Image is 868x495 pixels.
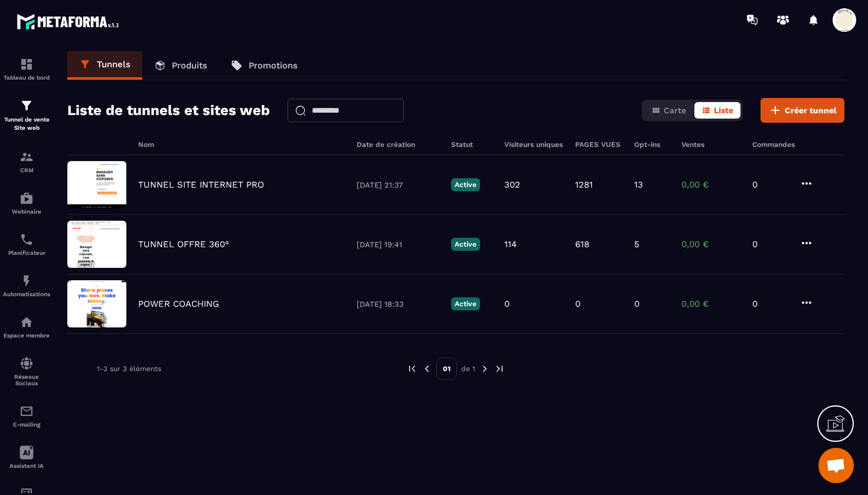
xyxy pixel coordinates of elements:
a: Tunnels [67,51,142,80]
p: [DATE] 21:37 [357,181,439,189]
h6: Nom [138,140,345,149]
p: de 1 [461,364,475,373]
p: Tableau de bord [3,74,50,81]
img: automations [19,315,34,329]
img: formation [19,99,34,113]
a: automationsautomationsWebinaire [3,182,50,224]
img: logo [17,11,123,32]
a: formationformationTunnel de vente Site web [3,90,50,141]
h2: Liste de tunnels et sites web [67,99,270,122]
a: emailemailE-mailing [3,395,50,437]
img: next [479,363,490,374]
p: Réseaux Sociaux [3,373,50,386]
a: schedulerschedulerPlanificateur [3,224,50,265]
img: image [67,221,126,268]
a: Assistant IA [3,437,50,478]
img: image [67,280,126,327]
a: automationsautomationsEspace membre [3,306,50,348]
a: automationsautomationsAutomatisations [3,265,50,306]
img: email [19,404,34,418]
p: 0 [752,299,788,309]
img: automations [19,274,34,288]
h6: Statut [451,140,492,149]
p: TUNNEL SITE INTERNET PRO [138,179,264,190]
h6: Date de création [357,140,439,149]
p: Active [451,238,480,251]
img: next [494,363,505,374]
span: Liste [714,106,733,115]
p: 618 [575,239,589,250]
p: [DATE] 19:41 [357,240,439,249]
img: prev [407,363,417,374]
p: Active [451,297,480,310]
p: Planificateur [3,250,50,256]
p: E-mailing [3,421,50,428]
img: prev [422,363,432,374]
div: Ouvrir le chat [818,448,854,483]
p: 302 [504,179,520,190]
p: 0 [575,299,580,309]
p: 0,00 € [681,179,740,190]
p: 0,00 € [681,299,740,309]
a: social-networksocial-networkRéseaux Sociaux [3,348,50,395]
p: TUNNEL OFFRE 360° [138,239,229,250]
p: 0,00 € [681,239,740,250]
p: 114 [504,239,517,250]
p: CRM [3,167,50,173]
p: 0 [752,239,788,250]
p: 13 [634,179,643,190]
p: POWER COACHING [138,299,219,309]
p: 1-3 sur 3 éléments [97,365,161,373]
p: 5 [634,239,639,250]
img: social-network [19,356,34,371]
a: Promotions [219,51,309,80]
a: formationformationTableau de bord [3,48,50,90]
a: formationformationCRM [3,141,50,182]
h6: Visiteurs uniques [504,140,563,149]
span: Carte [664,106,686,115]
img: image [67,161,126,208]
p: Produits [172,60,207,71]
a: Produits [142,51,219,80]
h6: Commandes [752,140,795,149]
p: [DATE] 18:33 [357,300,439,309]
button: Liste [694,102,740,119]
p: Assistant IA [3,463,50,469]
h6: PAGES VUES [575,140,622,149]
p: Webinaire [3,208,50,215]
h6: Ventes [681,140,740,149]
p: Tunnel de vente Site web [3,116,50,132]
p: Espace membre [3,332,50,339]
p: Active [451,178,480,191]
img: formation [19,150,34,164]
p: Automatisations [3,291,50,297]
span: Créer tunnel [785,104,837,116]
button: Créer tunnel [761,98,844,123]
p: 0 [752,179,788,190]
p: 01 [436,358,457,380]
h6: Opt-ins [634,140,670,149]
p: 0 [634,299,639,309]
p: Promotions [249,60,298,71]
img: automations [19,191,34,205]
p: Tunnels [97,59,130,70]
p: 0 [504,299,510,309]
img: scheduler [19,232,34,247]
button: Carte [644,102,693,119]
img: formation [19,57,34,71]
p: 1281 [575,179,593,190]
